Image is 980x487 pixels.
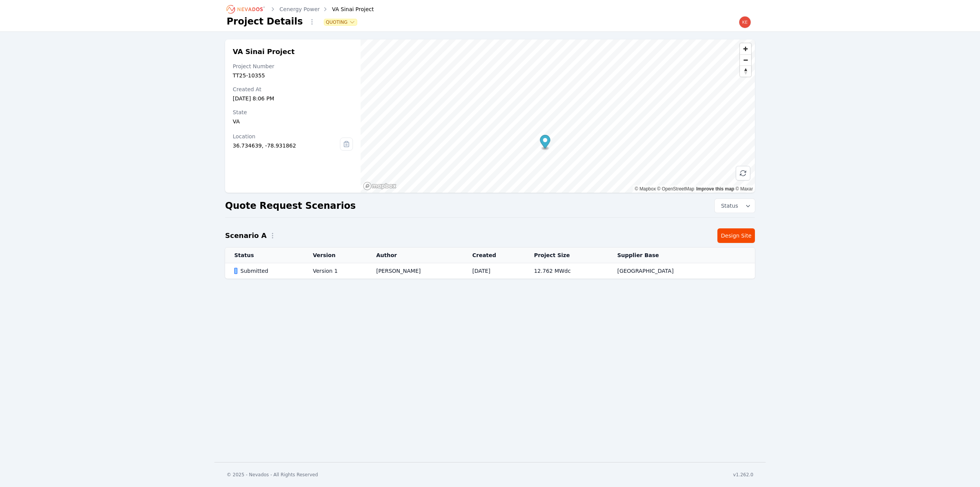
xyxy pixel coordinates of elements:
a: Cenergy Power [279,5,320,13]
a: Mapbox [635,186,656,192]
h1: Project Details [227,15,303,28]
th: Project Size [525,248,608,263]
div: [DATE] 8:06 PM [233,95,353,102]
button: Status [715,199,755,213]
button: Zoom in [740,43,751,54]
div: Project Number [233,62,353,70]
td: [GEOGRAPHIC_DATA] [608,263,724,279]
a: OpenStreetMap [657,186,694,192]
div: Created At [233,85,353,93]
th: Status [225,248,304,263]
div: Map marker [540,135,550,151]
a: Mapbox homepage [363,182,397,190]
td: 12.762 MWdc [525,263,608,279]
div: Location [233,133,340,140]
div: 36.734639, -78.931862 [233,142,340,149]
div: VA [233,118,353,125]
div: v1.262.0 [733,472,753,478]
button: Quoting [324,19,357,25]
img: kevin.west@nevados.solar [739,16,751,28]
canvas: Map [361,39,755,193]
h2: Quote Request Scenarios [225,200,356,212]
h2: Scenario A [225,230,266,241]
h2: VA Sinai Project [233,47,353,56]
div: State [233,108,353,116]
div: TT25-10355 [233,72,353,79]
th: Supplier Base [608,248,724,263]
button: Zoom out [740,54,751,66]
div: © 2025 - Nevados - All Rights Reserved [227,472,318,478]
th: Created [463,248,525,263]
span: Zoom out [740,55,751,66]
th: Author [367,248,463,263]
span: Status [718,202,738,210]
nav: Breadcrumb [227,3,374,15]
td: Version 1 [304,263,367,279]
a: Improve this map [696,186,734,192]
td: [PERSON_NAME] [367,263,463,279]
tr: SubmittedVersion 1[PERSON_NAME][DATE]12.762 MWdc[GEOGRAPHIC_DATA] [225,263,755,279]
th: Version [304,248,367,263]
button: Reset bearing to north [740,66,751,77]
a: Maxar [735,186,753,192]
a: Design Site [717,228,755,243]
div: Submitted [234,267,300,275]
td: [DATE] [463,263,525,279]
div: VA Sinai Project [321,5,374,13]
